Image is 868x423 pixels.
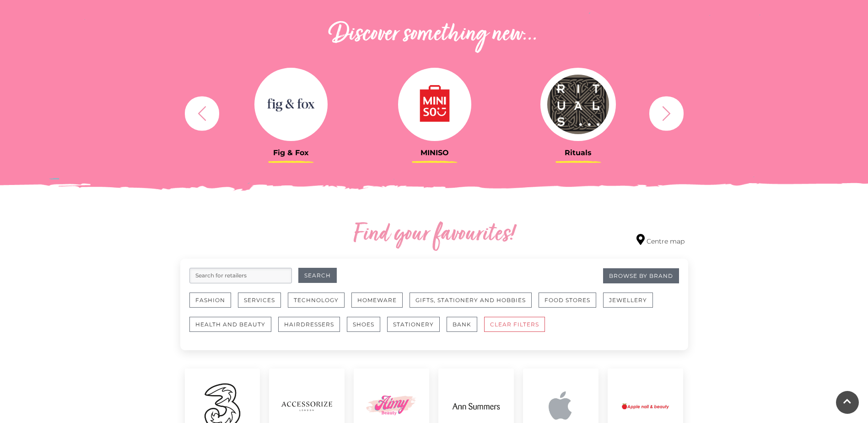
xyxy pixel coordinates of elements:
button: Search [298,268,337,283]
a: Centre map [636,234,685,246]
button: Jewellery [603,293,653,308]
h2: Discover something new... [180,20,688,49]
a: Food Stores [539,293,603,317]
button: CLEAR FILTERS [484,317,545,332]
a: MINISO [370,68,500,157]
a: Rituals [513,68,643,157]
a: Jewellery [603,293,660,317]
a: Technology [288,293,351,317]
a: Homeware [351,293,410,317]
h3: Fig & Fox [226,148,356,157]
a: Health and Beauty [189,317,278,341]
h2: Find your favourites! [267,220,601,249]
input: Search for retailers [189,268,292,283]
button: Homeware [351,293,403,308]
h3: Rituals [513,148,643,157]
button: Hairdressers [278,317,340,332]
a: Browse By Brand [603,268,679,283]
button: Technology [288,293,345,308]
button: Fashion [189,293,231,308]
button: Food Stores [539,293,596,308]
button: Health and Beauty [189,317,271,332]
a: Bank [447,317,484,341]
a: Hairdressers [278,317,347,341]
a: Shoes [347,317,387,341]
a: Fashion [189,293,238,317]
a: Gifts, Stationery and Hobbies [410,293,539,317]
a: Fig & Fox [226,68,356,157]
button: Stationery [387,317,440,332]
button: Shoes [347,317,380,332]
a: CLEAR FILTERS [484,317,552,341]
button: Services [238,293,281,308]
button: Bank [447,317,477,332]
a: Services [238,293,288,317]
button: Gifts, Stationery and Hobbies [410,293,532,308]
h3: MINISO [370,148,500,157]
a: Stationery [387,317,447,341]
